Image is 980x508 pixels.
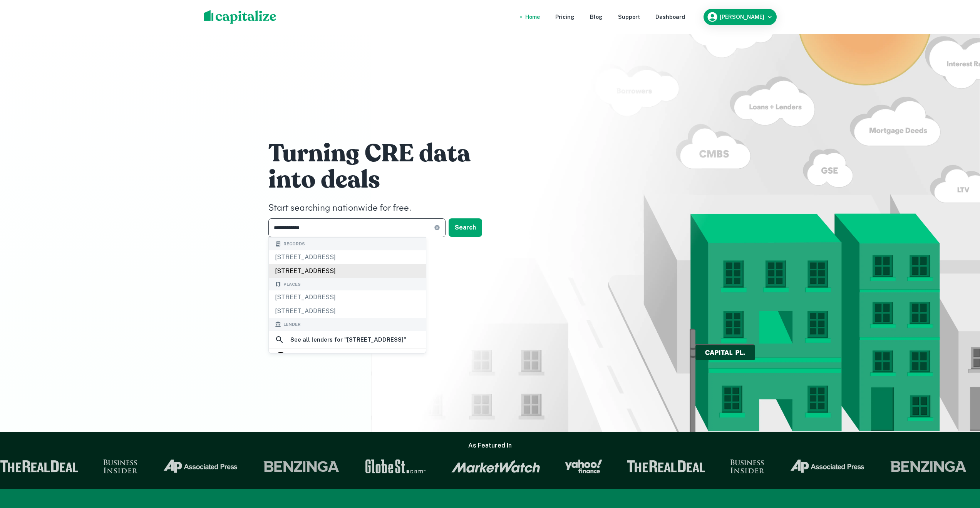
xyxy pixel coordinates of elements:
img: Benzinga [262,459,339,473]
img: Benzinga [889,459,966,473]
button: [PERSON_NAME] [704,9,777,25]
img: GlobeSt [364,459,426,473]
h1: Turning CRE data [268,138,499,169]
h1: into deals [268,164,499,195]
a: Blog [590,13,603,21]
h6: [PERSON_NAME] [720,14,764,20]
div: [STREET_ADDRESS] [269,290,426,304]
div: [STREET_ADDRESS] [269,264,426,278]
a: Support [618,13,640,21]
h4: Start searching nationwide for free. [268,201,499,215]
div: [STREET_ADDRESS] [269,304,426,318]
img: Business Insider [729,459,764,473]
a: Pricing [555,13,575,21]
img: Yahoo Finance [564,459,601,473]
img: Market Watch [451,460,539,473]
iframe: Chat Widget [941,446,980,483]
h6: See all lenders for " [STREET_ADDRESS] " [290,335,406,344]
img: capitalize-logo.png [204,10,276,24]
button: Search [449,218,482,237]
span: Places [283,281,301,288]
img: The Real Deal [626,460,705,473]
span: Lender [283,321,301,328]
a: Home [525,13,540,21]
h6: As Featured In [468,441,512,450]
div: [STREET_ADDRESS] [269,250,426,264]
img: Associated Press [789,459,864,473]
img: Business Insider [102,459,137,473]
a: Dashboard [655,13,685,21]
span: Records [283,241,305,247]
div: west r [291,352,312,364]
a: west r [269,350,426,366]
img: Associated Press [162,459,238,473]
